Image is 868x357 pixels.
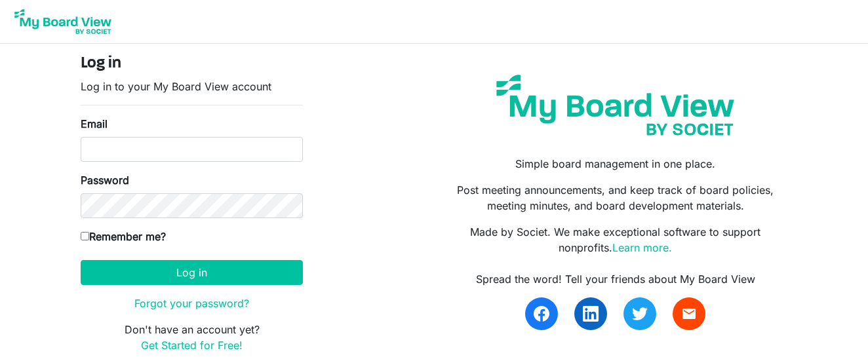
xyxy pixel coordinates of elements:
[583,306,599,322] img: linkedin.svg
[81,116,108,132] label: Email
[673,297,705,330] a: email
[81,79,303,94] p: Log in to your My Board View account
[10,5,115,38] img: My Board View Logo
[632,306,648,322] img: twitter.svg
[444,156,787,172] p: Simple board management in one place.
[134,297,249,310] a: Forgot your password?
[81,322,303,353] p: Don't have an account yet?
[612,241,672,254] a: Learn more.
[444,182,787,214] p: Post meeting announcements, and keep track of board policies, meeting minutes, and board developm...
[444,271,787,287] div: Spread the word! Tell your friends about My Board View
[81,229,166,244] label: Remember me?
[486,65,744,145] img: my-board-view-societ.svg
[81,260,303,285] button: Log in
[81,54,303,73] h4: Log in
[81,172,129,188] label: Password
[444,224,787,255] p: Made by Societ. We make exceptional software to support nonprofits.
[141,339,243,352] a: Get Started for Free!
[534,306,549,322] img: facebook.svg
[81,232,89,240] input: Remember me?
[681,306,697,322] span: email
